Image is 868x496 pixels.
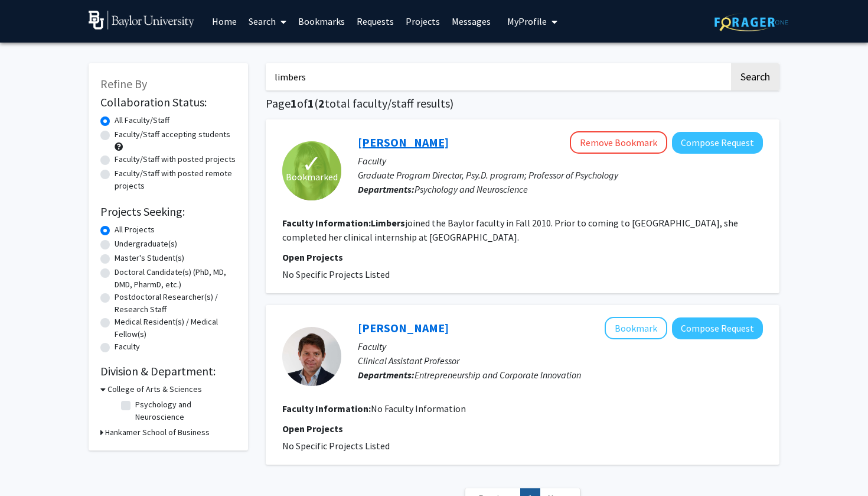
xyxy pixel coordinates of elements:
p: Graduate Program Director, Psy.D. program; Professor of Psychology [358,168,763,182]
b: Faculty Information: [282,403,371,414]
span: Psychology and Neuroscience [415,183,528,195]
a: Messages [446,1,497,42]
span: Refine By [100,76,147,91]
b: Faculty Information: [282,217,371,229]
a: Projects [400,1,446,42]
a: Bookmarks [292,1,351,42]
h3: Hankamer School of Business [105,426,210,439]
a: Requests [351,1,400,42]
label: Postdoctoral Researcher(s) / Research Staff [115,291,236,316]
label: Medical Resident(s) / Medical Fellow(s) [115,316,236,341]
a: [PERSON_NAME] [358,135,449,150]
label: Master's Student(s) [115,252,184,264]
iframe: Chat [9,443,50,487]
p: Open Projects [282,250,763,264]
span: 2 [318,96,325,111]
label: Undergraduate(s) [115,238,177,250]
h2: Collaboration Status: [100,95,236,109]
span: ✓ [302,158,322,170]
span: My Profile [507,15,547,27]
button: Compose Request to Christine Limbers [672,132,763,154]
h3: College of Arts & Sciences [107,383,202,395]
p: Faculty [358,339,763,354]
p: Clinical Assistant Professor [358,354,763,368]
a: Home [206,1,243,42]
span: No Specific Projects Listed [282,440,390,452]
fg-read-more: joined the Baylor faculty in Fall 2010. Prior to coming to [GEOGRAPHIC_DATA], she completed her c... [282,217,738,243]
span: 1 [291,96,297,111]
button: Remove Bookmark [570,131,667,154]
h2: Division & Department: [100,364,236,378]
button: Compose Request to Shaun Limbers [672,317,763,339]
label: Faculty/Staff with posted remote projects [115,167,236,192]
span: No Specific Projects Listed [282,268,390,280]
b: Departments: [358,369,415,381]
label: Faculty/Staff accepting students [115,128,230,141]
input: Search Keywords [266,63,729,90]
img: Baylor University Logo [89,11,194,30]
label: Faculty [115,341,140,353]
label: Psychology and Neuroscience [135,398,233,423]
h1: Page of ( total faculty/staff results) [266,96,779,111]
b: Limbers [371,217,405,229]
p: Open Projects [282,422,763,436]
label: All Faculty/Staff [115,114,169,127]
a: Search [243,1,292,42]
label: Doctoral Candidate(s) (PhD, MD, DMD, PharmD, etc.) [115,266,236,291]
label: All Projects [115,223,155,236]
h2: Projects Seeking: [100,205,236,219]
button: Search [731,63,779,90]
span: Entrepreneurship and Corporate Innovation [415,369,581,381]
label: Faculty/Staff with posted projects [115,153,236,166]
button: Add Shaun Limbers to Bookmarks [605,317,667,339]
a: [PERSON_NAME] [358,320,449,335]
span: No Faculty Information [371,403,466,414]
img: ForagerOne Logo [714,13,788,31]
b: Departments: [358,183,415,195]
span: Bookmarked [286,170,338,184]
p: Faculty [358,154,763,168]
span: 1 [308,96,314,111]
